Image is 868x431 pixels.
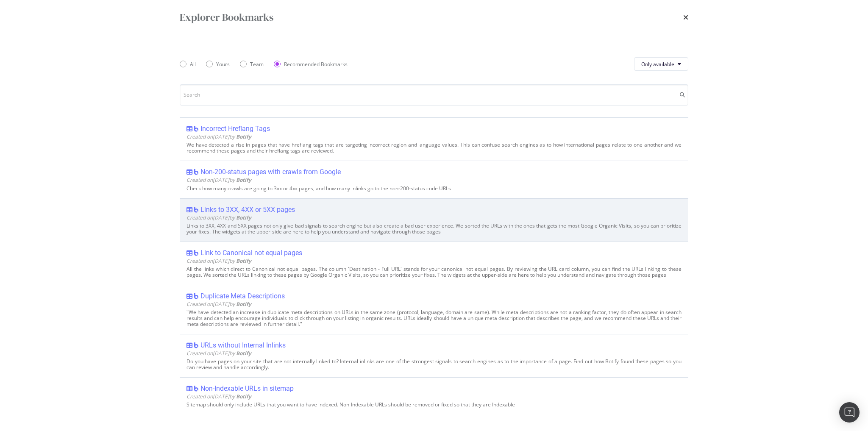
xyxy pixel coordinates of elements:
b: Botify [236,133,251,140]
span: Created on [DATE] by [186,350,251,357]
b: Botify [236,350,251,357]
div: Recommended Bookmarks [284,61,348,68]
span: Created on [DATE] by [186,393,251,400]
div: times [683,10,688,25]
span: Created on [DATE] by [186,257,251,264]
span: Created on [DATE] by [186,214,251,221]
b: Botify [236,257,251,264]
div: Link to Canonical not equal pages [200,249,302,257]
b: Botify [236,393,251,400]
div: Links to 3XX, 4XX or 5XX pages [200,206,295,214]
div: Explorer Bookmarks [180,10,273,25]
div: Incorrect Hreflang Tags [200,125,270,133]
div: Non-Indexable URLs in sitemap [200,384,294,393]
div: Do you have pages on your site that are not internally linked to? Internal inlinks are one of the... [186,359,682,370]
div: Yours [216,61,230,68]
input: Search [180,84,688,106]
div: Non-200-status pages with crawls from Google [200,168,341,176]
div: Duplicate Meta Descriptions [200,292,285,300]
span: Created on [DATE] by [186,300,251,308]
div: Check how many crawls are going to 3xx or 4xx pages, and how many inlinks go to the non-200-statu... [186,186,682,192]
span: Only available [641,61,674,68]
div: Team [240,61,264,68]
div: Yours [206,61,230,68]
div: All the links which direct to Canonical not equal pages. The column 'Destination - Full URL' stan... [186,266,682,278]
span: Created on [DATE] by [186,133,251,140]
div: All [190,61,196,68]
div: Open Intercom Messenger [839,402,860,423]
div: We have detected a rise in pages that have hreflang tags that are targeting incorrect region and ... [186,142,682,154]
b: Botify [236,176,251,184]
div: Recommended Bookmarks [274,61,348,68]
span: Created on [DATE] by [186,176,251,184]
b: Botify [236,214,251,221]
div: Links to 3XX, 4XX and 5XX pages not only give bad signals to search engine but also create a bad ... [186,223,682,235]
div: Team [250,61,264,68]
div: "We have detected an increase in duplicate meta descriptions on URLs in the same zone (protocol, ... [186,309,682,327]
button: Only available [634,57,688,71]
div: All [180,61,196,68]
b: Botify [236,300,251,308]
div: Sitemap should only include URLs that you want to have indexed. Non-Indexable URLs should be remo... [186,402,682,408]
div: URLs without Internal Inlinks [200,341,286,350]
